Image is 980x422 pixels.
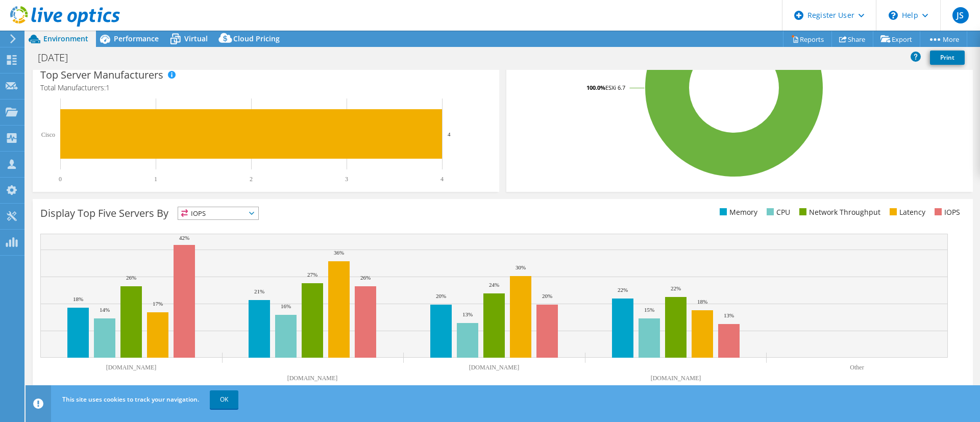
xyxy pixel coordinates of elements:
text: 17% [153,301,163,307]
li: CPU [764,207,790,218]
text: 13% [462,311,473,317]
text: 18% [73,296,83,302]
li: Memory [717,207,757,218]
text: [DOMAIN_NAME] [469,364,520,371]
svg: \n [889,11,898,20]
text: 21% [254,288,264,294]
text: 24% [489,282,499,288]
a: Export [873,31,920,47]
h1: [DATE] [33,52,84,63]
text: [DOMAIN_NAME] [651,375,701,382]
text: 0 [59,176,62,183]
text: Cisco [41,131,55,138]
text: Other [850,364,864,371]
text: 16% [281,303,291,309]
a: Share [831,31,873,47]
span: Virtual [184,34,208,43]
text: 22% [618,287,628,293]
text: 20% [542,293,552,299]
li: Latency [887,207,925,218]
span: Environment [43,34,88,43]
text: 42% [179,235,189,241]
text: 3 [345,176,348,183]
a: OK [210,390,238,409]
span: Cloud Pricing [233,34,280,43]
a: Print [930,51,965,65]
text: 18% [697,299,707,305]
text: 27% [307,271,317,278]
text: 36% [334,250,344,256]
span: JS [952,7,969,23]
span: Performance [114,34,159,43]
text: 15% [644,307,654,313]
text: 22% [671,285,681,291]
span: 1 [106,83,110,92]
text: [DOMAIN_NAME] [106,364,157,371]
a: More [920,31,967,47]
text: 20% [436,293,446,299]
li: Network Throughput [797,207,880,218]
text: 13% [724,312,734,318]
h4: Total Manufacturers: [40,82,492,93]
text: 4 [448,131,451,137]
text: 4 [440,176,444,183]
h3: Top Server Manufacturers [40,69,163,81]
text: 30% [516,264,526,270]
tspan: 100.0% [586,84,605,91]
text: [DOMAIN_NAME] [287,375,338,382]
span: IOPS [178,207,258,219]
span: This site uses cookies to track your navigation. [62,395,199,404]
text: 26% [126,275,136,281]
text: 14% [100,307,110,313]
a: Reports [783,31,832,47]
text: 26% [360,275,371,281]
tspan: ESXi 6.7 [605,84,625,91]
text: 1 [154,176,157,183]
li: IOPS [932,207,960,218]
text: 2 [250,176,253,183]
